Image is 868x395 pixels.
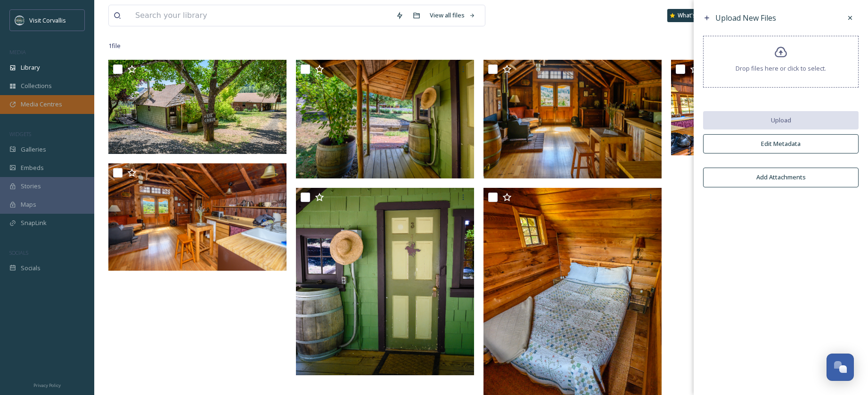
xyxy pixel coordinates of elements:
span: Media Centres [21,100,62,109]
span: WIDGETS [9,130,31,137]
span: 1 file [108,41,121,50]
span: Galleries [21,145,46,154]
span: SnapLink [21,218,47,227]
button: Add Attachments [703,168,859,187]
img: Lumos Cabin (5).jpg [296,60,474,178]
a: What's New [667,9,714,22]
img: visit-corvallis-badge-dark-blue-orange%281%29.png [15,16,25,25]
a: Privacy Policy [33,379,61,390]
button: Open Chat [827,354,854,381]
span: Drop files here or click to select. [736,64,826,73]
img: Lumos Cabin (3).jpg [108,163,287,271]
span: Socials [21,264,41,273]
span: Maps [21,200,36,209]
span: Visit Corvallis [29,16,66,24]
span: Collections [21,81,52,90]
button: Upload [703,111,859,129]
span: MEDIA [9,48,26,56]
span: Library [21,63,40,72]
span: Embeds [21,163,44,172]
img: Lumos Cabin (2).jpg [671,60,849,155]
img: Lumos Cabin (4).jpg [483,60,662,178]
span: Privacy Policy [33,382,61,388]
img: Lumos Cabin (1).jpg [296,188,474,375]
input: Search your library [131,5,391,26]
span: SOCIALS [9,249,28,256]
img: Lumos Cabin (6).jpg [108,60,287,154]
button: Edit Metadata [703,134,859,153]
span: Upload New Files [715,13,776,23]
a: View all files [425,6,480,24]
span: Stories [21,182,41,191]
